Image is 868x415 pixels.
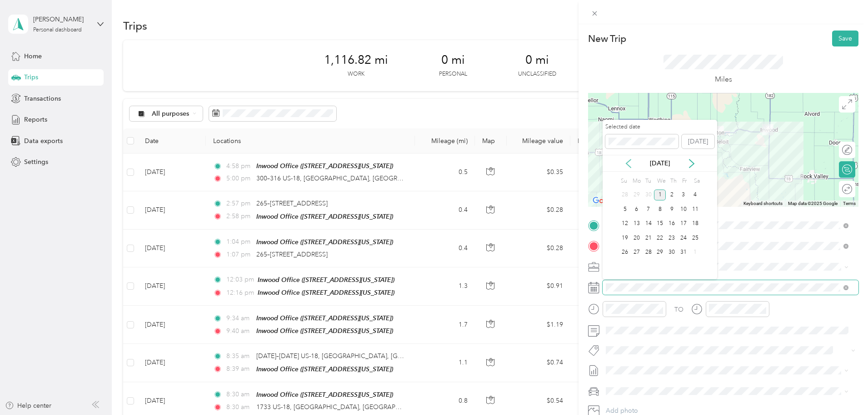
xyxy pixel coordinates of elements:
a: Open this area in Google Maps (opens a new window) [590,195,620,207]
div: 15 [654,218,666,230]
div: 30 [666,247,678,258]
div: Sa [693,175,701,188]
div: 4 [689,190,701,201]
div: TO [674,305,683,314]
div: 28 [643,247,654,258]
div: We [655,175,666,188]
button: [DATE] [682,134,714,149]
div: 10 [678,204,689,215]
div: 1 [654,190,666,201]
div: 20 [631,232,643,244]
div: Fr [681,175,689,188]
div: 29 [654,247,666,258]
div: 9 [666,204,678,215]
div: 25 [689,232,701,244]
div: Th [669,175,678,188]
div: 5 [619,204,631,215]
button: Keyboard shortcuts [743,200,783,207]
div: 30 [643,190,654,201]
div: 22 [654,232,666,244]
div: 12 [619,218,631,230]
img: Google [590,195,620,207]
div: 3 [678,190,689,201]
div: 13 [631,218,643,230]
p: [DATE] [641,159,679,168]
div: 11 [689,204,701,215]
span: Map data ©2025 Google [788,201,838,206]
div: 1 [689,247,701,258]
div: Su [619,175,628,188]
div: Tu [644,175,653,188]
div: 14 [643,218,654,230]
div: Mo [631,175,641,188]
p: Miles [715,74,732,85]
div: 7 [643,204,654,215]
div: 18 [689,218,701,230]
div: 19 [619,232,631,244]
label: Selected date [605,123,678,131]
button: Save [832,31,858,46]
p: New Trip [588,32,626,45]
div: 21 [643,232,654,244]
div: 24 [678,232,689,244]
div: 27 [631,247,643,258]
div: 16 [666,218,678,230]
div: 28 [619,190,631,201]
iframe: Everlance-gr Chat Button Frame [817,364,868,415]
div: 31 [678,247,689,258]
div: 2 [666,190,678,201]
div: 23 [666,232,678,244]
div: 29 [631,190,643,201]
div: 26 [619,247,631,258]
div: 17 [678,218,689,230]
div: 8 [654,204,666,215]
div: 6 [631,204,643,215]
